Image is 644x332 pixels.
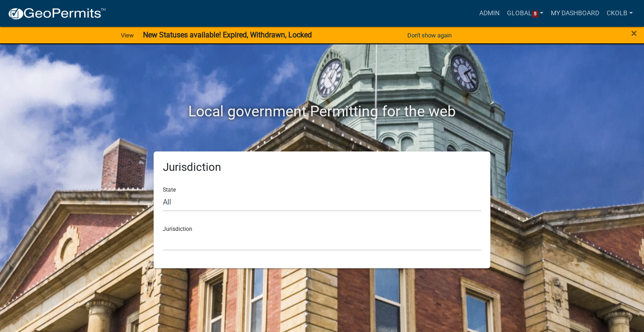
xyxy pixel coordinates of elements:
a: View [117,28,137,43]
a: My Dashboard [547,5,603,22]
a: Global5 [503,5,548,22]
span: 5 [532,11,538,18]
a: ckolb [603,5,637,22]
strong: New Statuses available! Expired, Withdrawn, Locked [143,30,312,39]
span: × [631,27,637,40]
h2: Local government Permitting for the web [66,103,578,120]
h5: Jurisdiction [163,161,481,174]
button: Close [631,28,637,39]
button: Don't show again [404,28,455,43]
a: Admin [476,5,503,22]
